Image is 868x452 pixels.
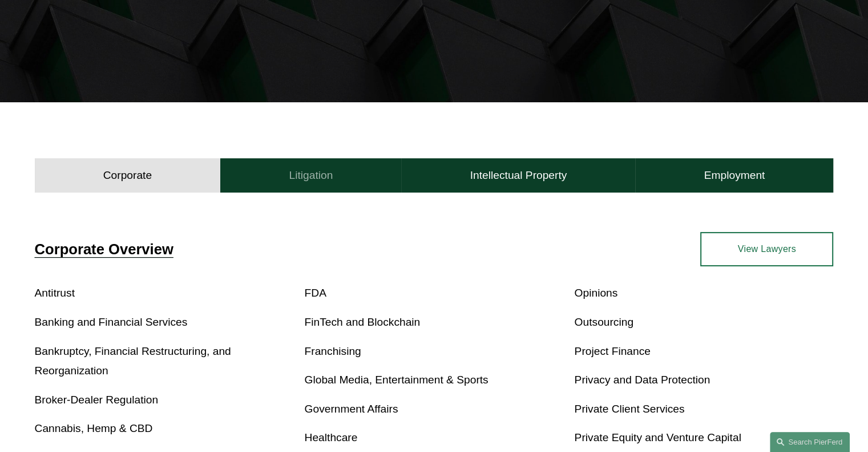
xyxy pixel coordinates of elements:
[574,374,710,386] a: Privacy and Data Protection
[289,169,333,182] h4: Litigation
[35,422,153,434] a: Cannabis, Hemp & CBD
[305,403,398,415] a: Government Affairs
[305,431,358,443] a: Healthcare
[574,345,650,357] a: Project Finance
[700,232,833,266] a: View Lawyers
[470,169,567,182] h4: Intellectual Property
[35,241,173,257] a: Corporate Overview
[305,316,421,328] a: FinTech and Blockchain
[574,287,617,299] a: Opinions
[35,287,75,299] a: Antitrust
[704,169,765,182] h4: Employment
[574,431,741,443] a: Private Equity and Venture Capital
[770,432,850,452] a: Search this site
[103,169,152,182] h4: Corporate
[305,345,361,357] a: Franchising
[305,287,326,299] a: FDA
[574,403,684,415] a: Private Client Services
[35,394,159,406] a: Broker-Dealer Regulation
[574,316,633,328] a: Outsourcing
[35,345,231,377] a: Bankruptcy, Financial Restructuring, and Reorganization
[305,374,488,386] a: Global Media, Entertainment & Sports
[35,316,188,328] a: Banking and Financial Services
